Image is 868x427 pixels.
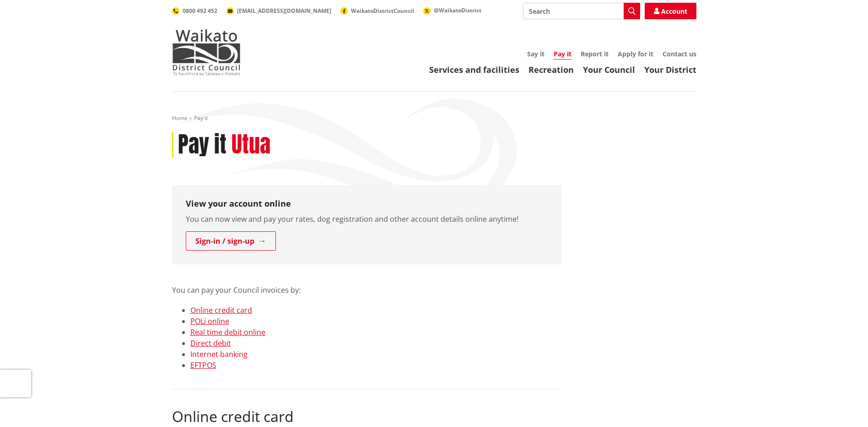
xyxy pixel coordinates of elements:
[429,64,519,75] a: Services and facilities
[190,327,265,337] a: Real time debit online
[190,305,252,315] a: Online credit card
[527,49,545,58] a: Say it
[172,274,562,296] p: You can pay your Council invoices by:
[226,7,331,15] a: [EMAIL_ADDRESS][DOMAIN_NAME]
[186,199,548,209] h3: View your account online
[172,114,188,122] a: Home
[232,131,270,158] h2: Utua
[190,316,229,326] a: POLi online
[618,49,653,58] a: Apply for it
[583,64,635,75] a: Your Council
[190,338,231,348] a: Direct debit
[340,7,414,15] a: WaikatoDistrictCouncil
[172,29,241,75] img: Waikato District Council - Te Kaunihera aa Takiwaa o Waikato
[194,114,208,122] span: Pay it
[434,6,481,14] span: @WaikatoDistrict
[186,213,548,224] p: You can now view and pay your rates, dog registration and other account details online anytime!
[172,408,562,425] h2: Online credit card
[644,64,696,75] a: Your District
[183,7,217,15] span: 0800 492 452
[351,7,414,15] span: WaikatoDistrictCouncil
[190,360,216,370] a: EFTPOS
[528,64,574,75] a: Recreation
[423,6,481,14] a: @WaikatoDistrict
[523,3,640,19] input: Search input
[190,349,248,359] a: Internet banking
[581,49,609,58] a: Report it
[237,7,331,15] span: [EMAIL_ADDRESS][DOMAIN_NAME]
[554,49,571,60] a: Pay it
[645,3,696,19] a: Account
[826,389,859,422] iframe: Messenger Launcher
[172,115,696,122] nav: breadcrumb
[186,231,276,251] a: Sign-in / sign-up
[172,7,217,15] a: 0800 492 452
[663,49,696,58] a: Contact us
[178,131,226,158] h1: Pay it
